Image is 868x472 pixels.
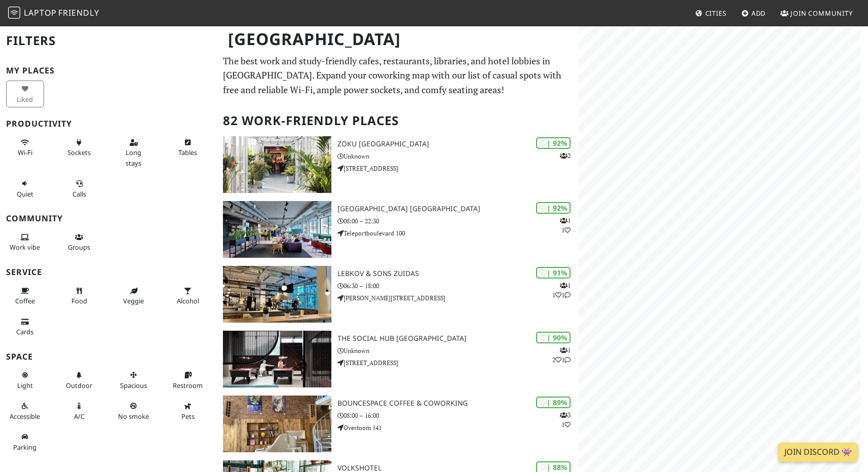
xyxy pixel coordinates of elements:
[691,4,731,22] a: Cities
[536,397,571,408] div: | 89%
[337,216,579,226] p: 08:00 – 22:30
[68,243,90,252] span: Group tables
[337,358,579,368] p: [STREET_ADDRESS]
[60,398,98,424] button: A/C
[337,411,579,420] p: 08:00 – 16:00
[181,412,195,421] span: Pet friendly
[560,216,571,235] p: 1 1
[6,119,211,129] h3: Productivity
[337,269,579,278] h3: Lebkov & Sons Zuidas
[337,334,579,343] h3: The Social Hub [GEOGRAPHIC_DATA]
[115,367,153,394] button: Spacious
[776,4,857,22] a: Join Community
[223,331,331,387] img: The Social Hub Amsterdam City
[6,66,211,75] h3: My Places
[115,283,153,309] button: Veggie
[778,443,858,462] a: Join Discord 👾
[74,412,85,421] span: Air conditioned
[737,4,770,22] a: Add
[169,134,207,161] button: Tables
[217,201,579,258] a: Aristo Meeting Center Amsterdam | 92% 11 [GEOGRAPHIC_DATA] [GEOGRAPHIC_DATA] 08:00 – 22:30 Telepo...
[6,283,44,309] button: Coffee
[17,381,33,390] span: Natural light
[169,367,207,394] button: Restroom
[60,367,98,394] button: Outdoor
[6,352,211,362] h3: Space
[217,331,579,387] a: The Social Hub Amsterdam City | 90% 121 The Social Hub [GEOGRAPHIC_DATA] Unknown [STREET_ADDRESS]
[6,175,44,202] button: Quiet
[10,243,40,252] span: People working
[6,367,44,394] button: Light
[223,136,331,193] img: Zoku Amsterdam
[58,7,99,18] span: Friendly
[6,25,211,56] h2: Filters
[337,293,579,303] p: [PERSON_NAME][STREET_ADDRESS]
[169,398,207,424] button: Pets
[178,148,197,157] span: Work-friendly tables
[115,398,153,424] button: No smoke
[13,443,36,452] span: Parking
[337,164,579,173] p: [STREET_ADDRESS]
[217,396,579,452] a: BounceSpace Coffee & Coworking | 89% 31 BounceSpace Coffee & Coworking 08:00 – 16:00 Overtoom 141
[751,9,766,18] span: Add
[536,267,571,279] div: | 91%
[16,327,33,336] span: Credit cards
[6,313,44,340] button: Cards
[6,398,44,424] button: Accessible
[67,148,91,157] span: Power sockets
[560,410,571,429] p: 3 1
[337,140,579,148] h3: Zoku [GEOGRAPHIC_DATA]
[177,296,199,305] span: Alcohol
[223,105,573,136] h2: 82 Work-Friendly Places
[705,9,727,18] span: Cities
[223,201,331,258] img: Aristo Meeting Center Amsterdam
[536,202,571,214] div: | 92%
[66,381,92,390] span: Outdoor area
[6,267,211,277] h3: Service
[118,412,149,421] span: Smoke free
[6,134,44,161] button: Wi-Fi
[790,9,853,18] span: Join Community
[60,229,98,256] button: Groups
[337,151,579,161] p: Unknown
[337,281,579,291] p: 06:30 – 18:00
[60,175,98,202] button: Calls
[15,296,35,305] span: Coffee
[120,381,147,390] span: Spacious
[60,283,98,309] button: Food
[337,399,579,408] h3: BounceSpace Coffee & Coworking
[6,229,44,256] button: Work vibe
[223,266,331,323] img: Lebkov & Sons Zuidas
[223,396,331,452] img: BounceSpace Coffee & Coworking
[217,266,579,323] a: Lebkov & Sons Zuidas | 91% 111 Lebkov & Sons Zuidas 06:30 – 18:00 [PERSON_NAME][STREET_ADDRESS]
[6,214,211,223] h3: Community
[18,148,32,157] span: Stable Wi-Fi
[126,148,141,167] span: Long stays
[337,205,579,213] h3: [GEOGRAPHIC_DATA] [GEOGRAPHIC_DATA]
[337,228,579,238] p: Teleportboulevard 100
[536,137,571,149] div: | 92%
[72,189,86,199] span: Video/audio calls
[10,412,40,421] span: Accessible
[536,332,571,343] div: | 90%
[8,7,20,19] img: LaptopFriendly
[24,7,57,18] span: Laptop
[123,296,144,305] span: Veggie
[169,283,207,309] button: Alcohol
[71,296,87,305] span: Food
[337,346,579,356] p: Unknown
[220,25,577,53] h1: [GEOGRAPHIC_DATA]
[560,151,571,161] p: 2
[217,136,579,193] a: Zoku Amsterdam | 92% 2 Zoku [GEOGRAPHIC_DATA] Unknown [STREET_ADDRESS]
[17,189,33,199] span: Quiet
[552,281,571,300] p: 1 1 1
[223,54,573,97] p: The best work and study-friendly cafes, restaurants, libraries, and hotel lobbies in [GEOGRAPHIC_...
[337,423,579,432] p: Overtoom 141
[173,381,203,390] span: Restroom
[552,345,571,365] p: 1 2 1
[60,134,98,161] button: Sockets
[6,428,44,455] button: Parking
[115,134,153,171] button: Long stays
[8,5,99,22] a: LaptopFriendly LaptopFriendly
